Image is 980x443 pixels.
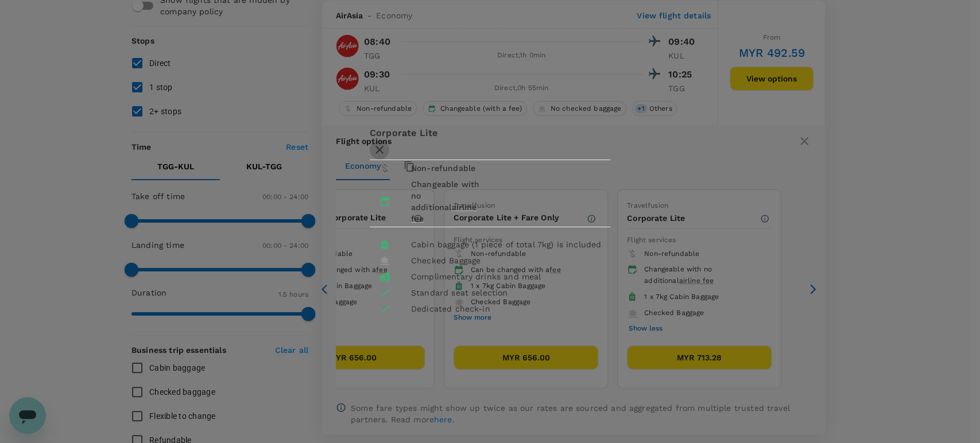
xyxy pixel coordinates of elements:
span: Complimentary drinks and meal [411,272,541,281]
p: Corporate Lite [370,126,610,140]
span: airline fee [411,203,477,223]
span: Cabin baggage (1 piece of total 7kg) is included [411,240,601,249]
span: Checked Baggage [411,256,481,265]
span: Non-refundable [411,164,475,173]
span: Dedicated check-in [411,304,490,313]
div: Changeable with no additional [411,178,481,224]
span: Standard seat selection [411,288,508,297]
